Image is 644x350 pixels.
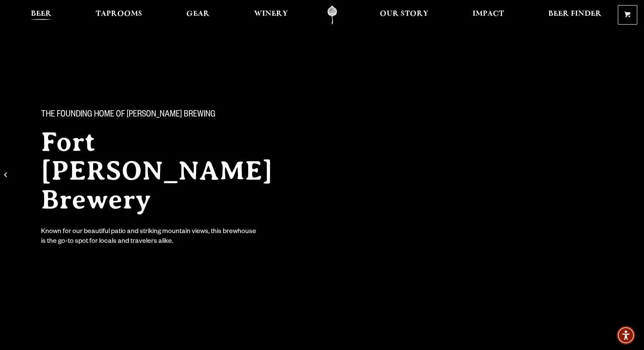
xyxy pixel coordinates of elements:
a: Winery [249,6,293,25]
div: Accessibility Menu [616,326,635,344]
a: Our Story [374,6,434,25]
a: Beer Finder [542,6,607,25]
span: Beer [31,11,52,17]
span: Taprooms [96,11,142,17]
a: Beer [25,6,57,25]
a: Taprooms [90,6,148,25]
span: The Founding Home of [PERSON_NAME] Brewing [41,110,216,121]
span: Beer Finder [548,11,601,17]
div: Known for our beautiful patio and striking mountain views, this brewhouse is the go-to spot for l... [41,228,258,247]
a: Odell Home [316,6,348,25]
span: Gear [186,11,210,17]
span: Winery [254,11,288,17]
a: Impact [467,6,509,25]
span: Our Story [380,11,428,17]
h2: Fort [PERSON_NAME] Brewery [41,128,305,214]
a: Gear [181,6,215,25]
span: Impact [473,11,504,17]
